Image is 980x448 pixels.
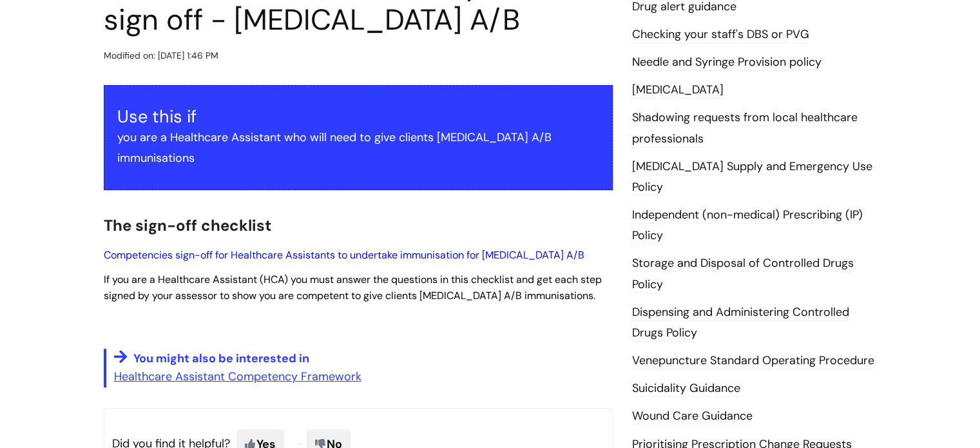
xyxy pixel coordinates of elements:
[117,127,599,169] p: you are a Healthcare Assistant who will need to give clients [MEDICAL_DATA] A/B immunisations
[632,304,849,342] a: Dispensing and Administering Controlled Drugs Policy
[104,215,271,235] span: The sign-off checklist
[104,248,584,262] a: Competencies sign-off for Healthcare Assistants to undertake immunisation for [MEDICAL_DATA] A/B
[133,351,309,366] span: You might also be interested in
[632,159,872,196] a: [MEDICAL_DATA] Supply and Emergency Use Policy
[632,380,740,397] a: Suicidality Guidance
[632,408,753,425] a: Wound Care Guidance
[114,369,361,384] a: Healthcare Assistant Competency Framework
[632,353,874,369] a: Venepuncture Standard Operating Procedure
[632,54,821,71] a: Needle and Syringe Provision policy
[632,207,863,244] a: Independent (non-medical) Prescribing (IP) Policy
[632,26,809,43] a: Checking your staff's DBS or PVG
[632,82,724,99] a: [MEDICAL_DATA]
[104,273,602,302] span: If you are a Healthcare Assistant (HCA) you must answer the questions in this checklist and get e...
[632,255,854,293] a: Storage and Disposal of Controlled Drugs Policy
[632,110,858,147] a: Shadowing requests from local healthcare professionals
[117,106,599,127] h3: Use this if
[104,48,218,64] div: Modified on: [DATE] 1:46 PM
